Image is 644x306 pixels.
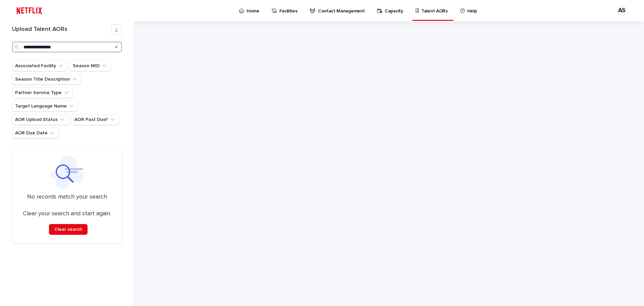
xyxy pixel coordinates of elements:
button: AOR Upload Status [12,114,69,125]
button: Season Title Description [12,74,81,85]
img: ifQbXi3ZQGMSEF7WDB7W [13,4,45,17]
input: Search [12,42,122,52]
p: Clear your search and start again. [23,210,111,218]
button: AOR Past Due? [71,114,119,125]
button: AOR Due Date [12,128,59,138]
button: Associated Facility [12,60,67,71]
span: Clear search [54,227,82,232]
button: Season MID [70,60,111,71]
button: Target Language Name [12,101,78,112]
button: Clear search [49,224,88,235]
p: No records match your search [20,193,114,201]
button: Partner Service Type [12,87,73,98]
div: AS [616,5,627,16]
h1: Upload Talent AORs [12,26,111,33]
